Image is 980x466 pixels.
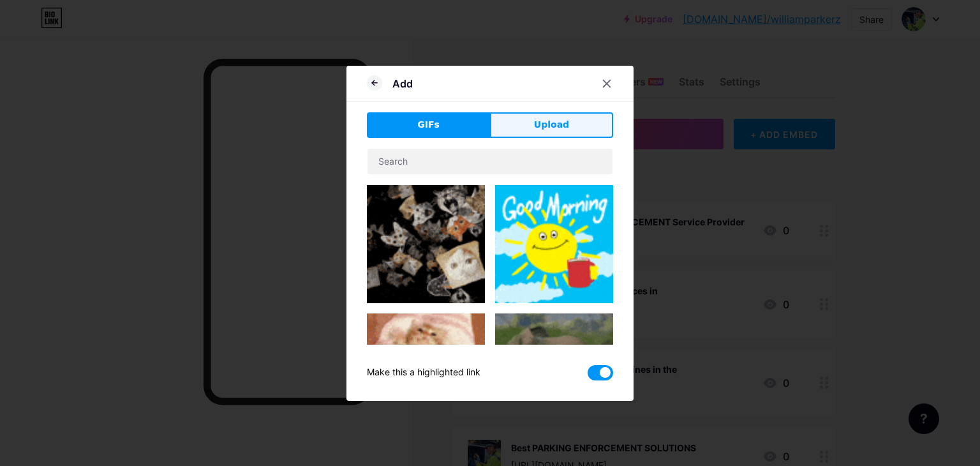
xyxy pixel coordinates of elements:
img: Gihpy [367,313,485,432]
button: Upload [490,112,613,138]
div: Make this a highlighted link [367,365,480,380]
span: Upload [534,118,569,132]
input: Search [367,149,612,174]
button: GIFs [367,112,490,138]
div: Add [392,76,413,91]
span: GIFs [417,118,440,132]
img: Gihpy [367,185,485,303]
img: Gihpy [495,313,613,408]
img: Gihpy [495,185,613,303]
